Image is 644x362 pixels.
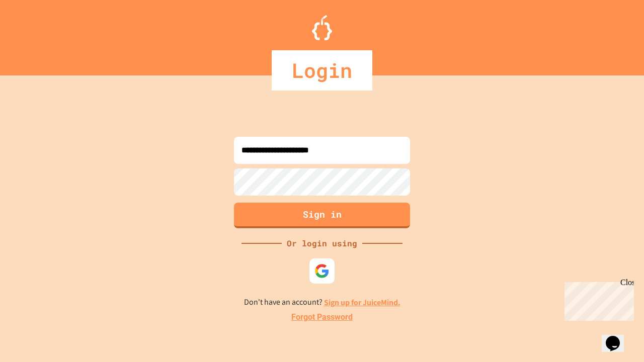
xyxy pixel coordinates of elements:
div: Login [272,50,372,90]
p: Don't have an account? [244,296,400,309]
div: Or login using [282,237,362,249]
iframe: chat widget [560,278,634,321]
a: Forgot Password [291,311,353,323]
img: Logo.svg [312,15,332,40]
img: google-icon.svg [314,263,330,279]
iframe: chat widget [602,322,634,352]
a: Sign up for JuiceMind. [324,297,400,308]
div: Chat with us now!Close [4,4,69,64]
button: Sign in [234,203,410,228]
